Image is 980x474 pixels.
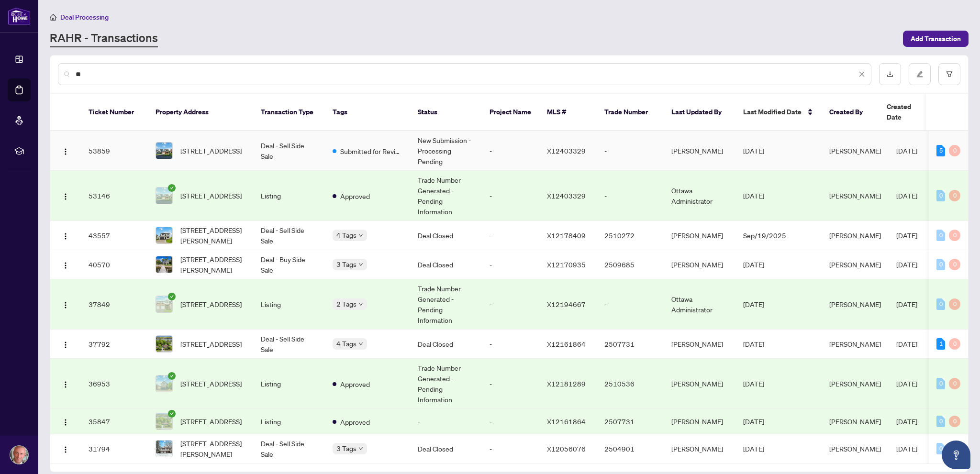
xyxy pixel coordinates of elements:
span: Last Modified Date [743,107,802,117]
span: down [358,262,363,267]
td: Trade Number Generated - Pending Information [410,171,482,221]
th: Created Date [879,94,946,131]
td: Deal - Buy Side Sale [253,250,325,279]
div: 0 [936,298,945,310]
td: - [482,409,539,434]
td: [PERSON_NAME] [664,250,735,279]
span: X12403329 [547,191,586,200]
a: RAHR - Transactions [50,30,158,47]
span: X12161864 [547,417,586,426]
th: Project Name [482,94,539,131]
span: 4 Tags [336,230,356,241]
div: 0 [949,298,960,310]
span: X12181289 [547,379,586,388]
td: - [410,409,482,434]
img: thumbnail-img [156,336,172,352]
td: Ottawa Administrator [664,171,735,221]
th: MLS # [539,94,597,131]
img: logo [8,7,31,25]
img: Logo [62,381,69,388]
span: [STREET_ADDRESS] [180,339,242,349]
img: Logo [62,446,69,453]
td: [PERSON_NAME] [664,131,735,171]
img: logo_orange.svg [15,15,23,23]
td: Deal - Sell Side Sale [253,221,325,250]
span: X12056076 [547,444,586,453]
td: - [482,221,539,250]
button: Logo [58,441,73,456]
img: Logo [62,232,69,240]
button: Logo [58,228,73,243]
img: thumbnail-img [156,296,172,312]
img: Logo [62,419,69,426]
img: Profile Icon [10,446,28,464]
span: [PERSON_NAME] [829,300,881,309]
span: [DATE] [896,379,917,388]
img: Logo [62,341,69,349]
td: 53146 [81,171,148,221]
td: - [482,359,539,409]
td: Deal - Sell Side Sale [253,131,325,171]
div: 0 [936,443,945,454]
span: check-circle [168,184,176,192]
td: Listing [253,409,325,434]
img: Logo [62,148,69,155]
span: [DATE] [743,260,764,269]
th: Transaction Type [253,94,325,131]
span: Created Date [887,101,927,122]
span: Approved [340,417,370,427]
span: [STREET_ADDRESS] [180,190,242,201]
td: 2510272 [597,221,664,250]
span: [DATE] [743,379,764,388]
span: [DATE] [896,146,917,155]
div: 5 [936,145,945,156]
td: Listing [253,171,325,221]
td: - [597,171,664,221]
td: Deal Closed [410,221,482,250]
img: Logo [62,301,69,309]
div: 0 [936,416,945,427]
td: [PERSON_NAME] [664,409,735,434]
span: Approved [340,191,370,201]
span: [DATE] [896,340,917,348]
span: [DATE] [743,191,764,200]
div: 0 [936,259,945,270]
td: [PERSON_NAME] [664,434,735,463]
span: 3 Tags [336,443,356,454]
span: [DATE] [896,231,917,240]
td: [PERSON_NAME] [664,221,735,250]
span: [DATE] [896,417,917,426]
div: 0 [949,259,960,270]
span: [PERSON_NAME] [829,379,881,388]
th: Status [410,94,482,131]
div: 0 [949,190,960,201]
span: Add Transaction [911,31,961,46]
td: Trade Number Generated - Pending Information [410,359,482,409]
td: New Submission - Processing Pending [410,131,482,171]
img: tab_keywords_by_traffic_grey.svg [95,55,103,63]
button: Logo [58,414,73,429]
span: Submitted for Review [340,146,402,156]
th: Tags [325,94,410,131]
span: download [887,71,893,77]
th: Property Address [148,94,253,131]
span: [PERSON_NAME] [829,146,881,155]
td: Trade Number Generated - Pending Information [410,279,482,330]
button: Logo [58,257,73,272]
div: v 4.0.25 [27,15,47,23]
button: download [879,63,901,85]
td: 31794 [81,434,148,463]
td: 35847 [81,409,148,434]
td: Listing [253,359,325,409]
span: 2 Tags [336,298,356,309]
img: thumbnail-img [156,143,172,159]
td: 40570 [81,250,148,279]
td: 2504901 [597,434,664,463]
span: [DATE] [743,417,764,426]
span: [PERSON_NAME] [829,444,881,453]
td: 53859 [81,131,148,171]
span: [STREET_ADDRESS][PERSON_NAME] [180,438,245,459]
span: [DATE] [743,300,764,309]
th: Ticket Number [81,94,148,131]
button: Logo [58,336,73,352]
